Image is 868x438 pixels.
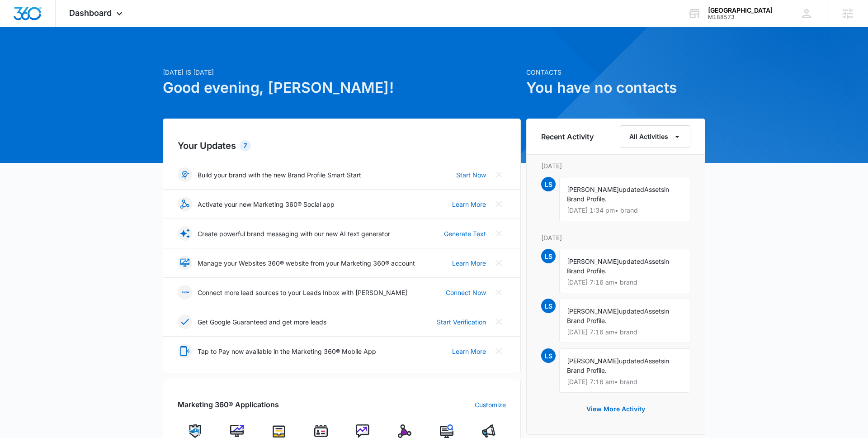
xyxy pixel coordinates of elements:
[541,161,690,171] p: [DATE]
[437,317,486,327] a: Start Verification
[163,67,521,77] p: [DATE] is [DATE]
[526,77,705,99] h1: You have no contacts
[491,344,506,358] button: Close
[198,288,407,297] p: Connect more lead sources to your Leads Inbox with [PERSON_NAME]
[456,170,486,180] a: Start Now
[567,329,683,335] p: [DATE] 7:16 am • brand
[452,258,486,268] a: Learn More
[198,200,335,209] p: Activate your new Marketing 360® Social app
[452,200,486,209] a: Learn More
[541,131,594,142] h6: Recent Activity
[491,256,506,270] button: Close
[491,226,506,241] button: Close
[198,229,390,238] p: Create powerful brand messaging with our new AI text generator
[567,257,619,265] span: [PERSON_NAME]
[619,257,644,265] span: updated
[163,77,521,99] h1: Good evening, [PERSON_NAME]!
[475,400,506,409] a: Customize
[69,8,112,18] span: Dashboard
[198,317,326,327] p: Get Google Guaranteed and get more leads
[198,170,361,180] p: Build your brand with the new Brand Profile Smart Start
[526,67,705,77] p: Contacts
[619,357,644,365] span: updated
[620,125,690,148] button: All Activities
[708,14,773,20] div: account id
[567,207,683,214] p: [DATE] 1:34 pm • brand
[567,279,683,286] p: [DATE] 7:16 am • brand
[644,186,664,193] span: Assets
[198,347,376,356] p: Tap to Pay now available in the Marketing 360® Mobile App
[541,299,556,313] span: LS
[644,307,664,315] span: Assets
[567,357,619,365] span: [PERSON_NAME]
[240,140,251,151] div: 7
[491,197,506,211] button: Close
[541,233,690,243] p: [DATE]
[178,139,506,152] h2: Your Updates
[198,258,415,268] p: Manage your Websites 360® website from your Marketing 360® account
[708,7,773,14] div: account name
[178,399,279,410] h2: Marketing 360® Applications
[567,307,619,315] span: [PERSON_NAME]
[619,307,644,315] span: updated
[452,347,486,356] a: Learn More
[491,285,506,300] button: Close
[491,314,506,329] button: Close
[644,257,664,265] span: Assets
[444,229,486,238] a: Generate Text
[567,379,683,385] p: [DATE] 7:16 am • brand
[619,186,644,193] span: updated
[446,288,486,297] a: Connect Now
[541,249,556,263] span: LS
[541,348,556,363] span: LS
[577,398,654,420] button: View More Activity
[567,186,619,193] span: [PERSON_NAME]
[491,167,506,182] button: Close
[644,357,664,365] span: Assets
[541,177,556,191] span: LS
